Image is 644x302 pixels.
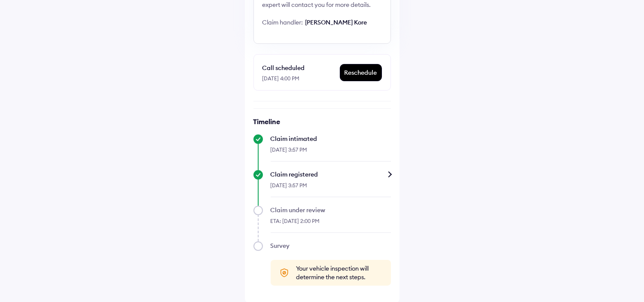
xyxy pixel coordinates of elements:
div: [DATE] 3:57 PM [271,143,391,162]
div: Claim intimated [271,134,391,143]
div: [DATE] 3:57 PM [271,179,391,197]
div: Survey [271,241,391,250]
div: Call scheduled [262,63,339,73]
div: Claim registered [271,170,391,179]
span: Claim handler: [262,18,303,26]
div: Reschedule [340,64,382,81]
span: Your vehicle inspection will determine the next steps. [296,264,382,281]
div: [DATE] 4:00 PM [262,73,339,82]
h6: Timeline [253,117,391,126]
div: ETA: [DATE] 2:00 PM [271,214,391,233]
div: Claim under review [271,206,391,214]
span: [PERSON_NAME] Kore [305,18,367,26]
